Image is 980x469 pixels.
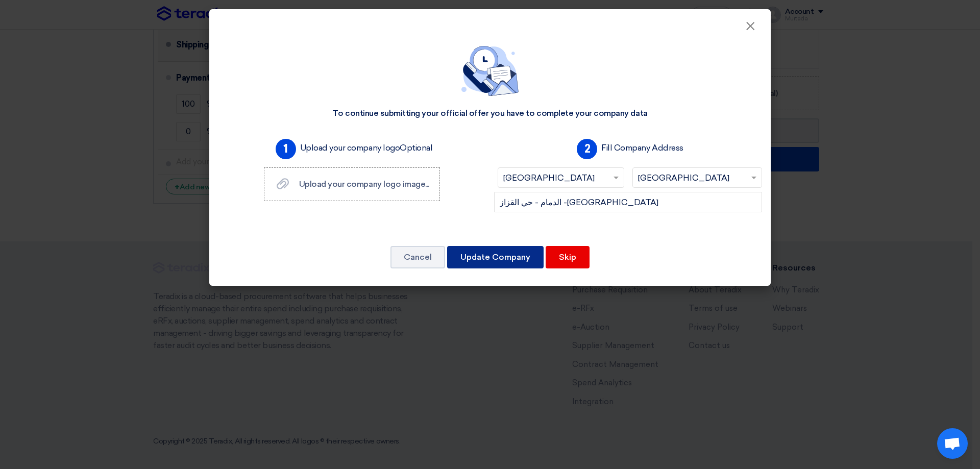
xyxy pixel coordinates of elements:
span: 2 [577,139,597,159]
button: Skip [546,246,590,268]
button: Cancel [390,246,445,268]
span: Optional [400,143,432,153]
span: Upload your company logo image... [299,179,429,189]
span: 1 [276,139,296,159]
input: Add company main address [494,192,762,212]
div: To continue submitting your official offer you have to complete your company data [332,108,647,119]
label: Upload your company logo [300,142,433,154]
label: Fill Company Address [601,142,683,154]
button: Update Company [447,246,544,268]
span: × [745,18,755,39]
img: empty_state_contact.svg [461,46,519,96]
div: Open chat [937,428,968,459]
button: Close [737,16,764,37]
